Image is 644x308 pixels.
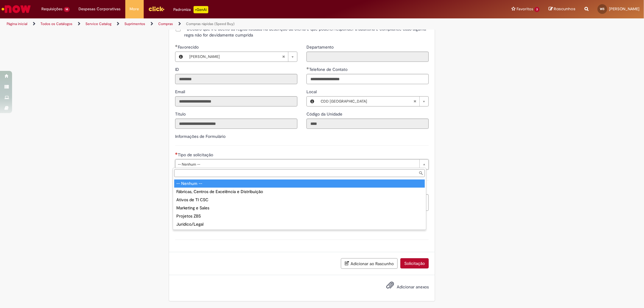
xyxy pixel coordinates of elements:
[174,196,425,204] div: Ativos de TI CSC
[174,188,425,196] div: Fábricas, Centros de Excelência e Distribuição
[174,212,425,220] div: Projetos ZBS
[174,204,425,212] div: Marketing e Sales
[173,178,426,230] ul: Tipo de solicitação
[174,220,425,228] div: Jurídico/Legal
[174,179,425,188] div: -- Nenhum --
